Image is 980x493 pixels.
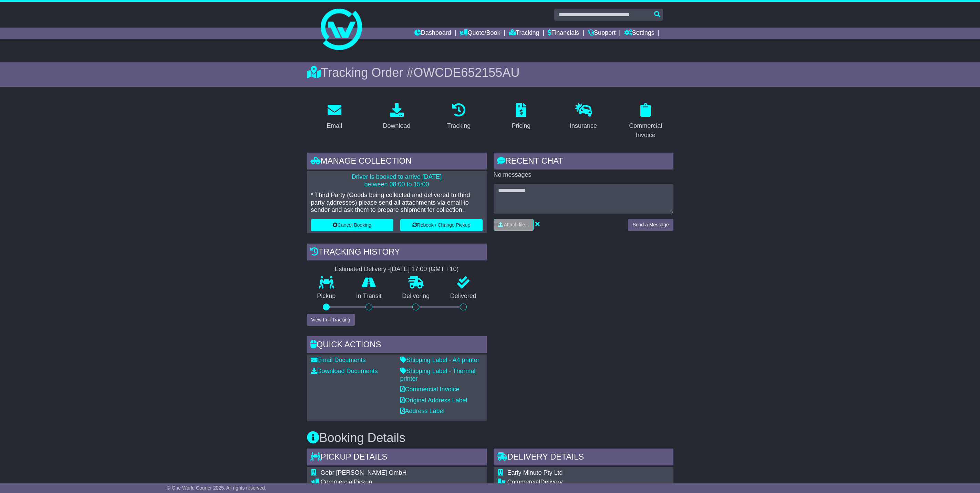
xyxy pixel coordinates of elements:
[622,121,669,140] div: Commercial Invoice
[311,192,483,214] p: * Third Party (Goods being collected and delivered to third party addresses) please send all atta...
[507,479,540,485] span: Commercial
[327,121,342,131] div: Email
[494,153,673,171] div: RECENT CHAT
[400,386,460,393] a: Commercial Invoice
[507,479,663,486] div: Delivery
[167,485,266,491] span: © One World Courier 2025. All rights reserved.
[322,101,347,133] a: Email
[346,292,392,300] p: In Transit
[494,449,673,467] div: Delivery Details
[307,266,487,273] div: Estimated Delivery -
[307,244,487,262] div: Tracking history
[494,171,673,179] p: No messages
[414,28,451,39] a: Dashboard
[618,101,673,142] a: Commercial Invoice
[447,121,471,131] div: Tracking
[311,219,393,231] button: Cancel Booking
[443,101,475,133] a: Tracking
[460,28,500,39] a: Quote/Book
[311,173,483,188] p: Driver is booked to arrive [DATE] between 08:00 to 15:00
[307,431,673,445] h3: Booking Details
[413,65,519,80] span: OWCDE652155AU
[307,314,355,326] button: View Full Tracking
[307,65,673,80] div: Tracking Order #
[624,28,654,39] a: Settings
[311,368,378,374] a: Download Documents
[400,368,476,382] a: Shipping Label - Thermal printer
[570,121,597,131] div: Insurance
[509,28,539,39] a: Tracking
[400,408,445,414] a: Address Label
[400,219,483,231] button: Rebook / Change Pickup
[311,357,366,363] a: Email Documents
[400,397,467,404] a: Original Address Label
[321,479,477,486] div: Pickup
[628,219,673,231] button: Send a Message
[400,357,479,363] a: Shipping Label - A4 printer
[565,101,601,133] a: Insurance
[588,28,616,39] a: Support
[378,101,415,133] a: Download
[507,469,563,476] span: Early Minute Pty Ltd
[307,336,487,355] div: Quick Actions
[321,469,407,476] span: Gebr [PERSON_NAME] GmbH
[307,449,487,467] div: Pickup Details
[507,101,535,133] a: Pricing
[390,266,459,273] div: [DATE] 17:00 (GMT +10)
[512,121,530,131] div: Pricing
[383,121,410,131] div: Download
[440,292,487,300] p: Delivered
[392,292,440,300] p: Delivering
[548,28,579,39] a: Financials
[307,292,346,300] p: Pickup
[307,153,487,171] div: Manage collection
[321,479,354,485] span: Commercial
